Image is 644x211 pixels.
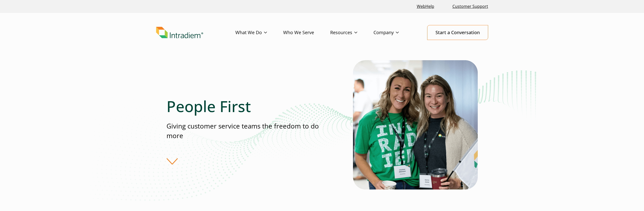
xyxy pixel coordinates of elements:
h1: People First [167,97,322,115]
p: Giving customer service teams the freedom to do more [167,121,322,140]
a: What We Do [235,25,283,40]
img: Intradiem [156,27,203,38]
a: Who We Serve [283,25,330,40]
a: Company [373,25,415,40]
img: Two contact center partners from Intradiem smiling [353,60,478,189]
a: Link opens in a new window [415,1,436,12]
a: Resources [330,25,373,40]
a: Customer Support [450,1,490,12]
a: Start a Conversation [427,25,488,40]
a: Link to homepage of Intradiem [156,27,235,38]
